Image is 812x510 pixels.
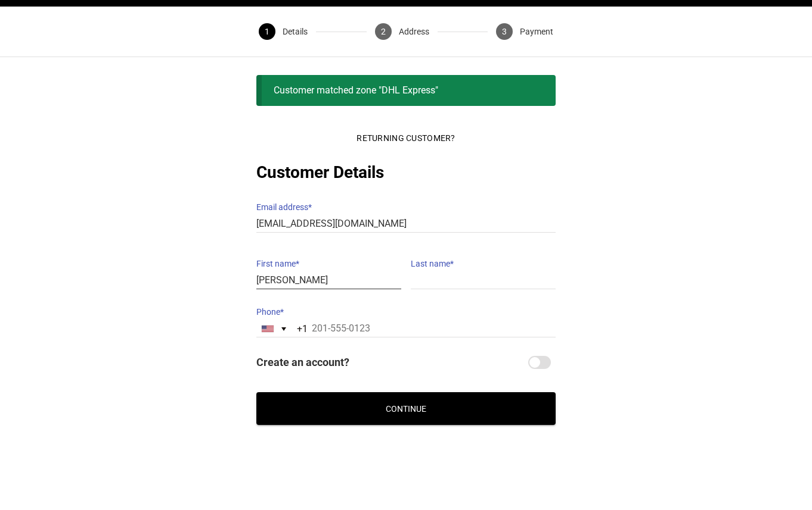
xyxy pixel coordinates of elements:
span: Address [399,23,429,40]
button: Returning Customer? [347,125,464,151]
span: 1 [259,23,275,40]
h2: Customer Details [256,161,556,184]
input: 201-555-0123 [256,320,556,337]
label: Email address [256,199,556,215]
button: Selected country [257,321,308,337]
button: Continue [256,392,556,425]
input: Create an account? [528,356,551,369]
button: 3 Payment [488,7,562,57]
label: First name [256,255,401,272]
span: Create an account? [256,352,526,373]
span: Details [283,23,308,40]
div: +1 [297,320,308,339]
label: Last name [411,255,556,272]
span: 2 [375,23,392,40]
label: Phone [256,304,556,320]
div: Customer matched zone "DHL Express" [256,75,556,106]
button: 2 Address [367,7,438,57]
button: 1 Details [250,7,316,57]
span: 3 [496,23,513,40]
span: Payment [520,23,553,40]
